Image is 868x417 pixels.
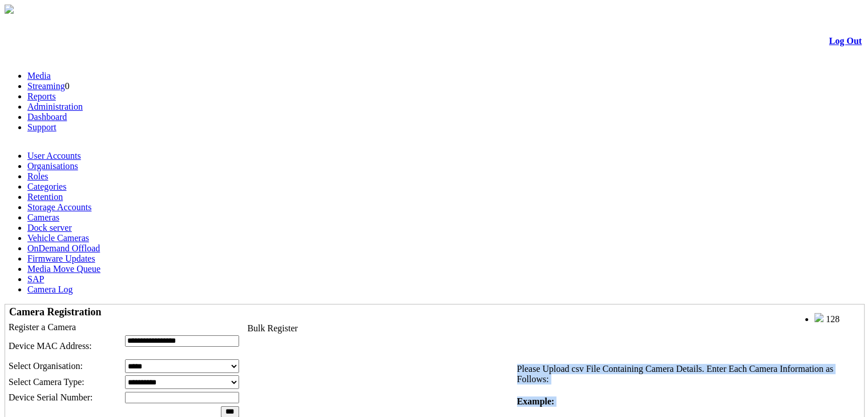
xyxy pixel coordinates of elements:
a: Storage Accounts [27,202,91,212]
span: Device Serial Number: [9,392,93,402]
a: Reports [27,91,56,101]
a: Roles [27,171,48,181]
span: Device MAC Address: [9,341,92,351]
span: Select Organisation: [9,361,83,371]
a: Retention [27,192,63,202]
a: Vehicle Cameras [27,233,89,243]
img: bell25.png [814,313,823,322]
a: Media Move Queue [27,264,100,274]
span: 128 [826,314,839,324]
span: 0 [65,81,70,91]
span: Camera Registration [9,306,101,318]
a: SAP [27,274,44,284]
p: Please Upload csv File Containing Camera Details. Enter Each Camera Information as Follows: [517,364,858,384]
a: Dashboard [27,112,67,122]
a: Administration [27,102,83,111]
span: Register a Camera [9,322,76,332]
span: Welcome, System Administrator (Administrator) [647,314,792,322]
a: Streaming [27,81,65,91]
a: Organisations [27,161,78,171]
a: Firmware Updates [27,254,95,263]
a: OnDemand Offload [27,243,100,253]
a: Log Out [829,36,862,46]
a: Support [27,122,56,132]
img: arrow-3.png [5,5,14,14]
span: Select Camera Type: [9,377,84,387]
span: Bulk Register [247,323,297,333]
a: Camera Log [27,284,73,294]
h4: Example: [517,396,858,407]
a: Cameras [27,212,59,222]
a: Dock server [27,223,72,232]
a: User Accounts [27,151,81,161]
a: Categories [27,182,66,191]
a: Media [27,71,51,81]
